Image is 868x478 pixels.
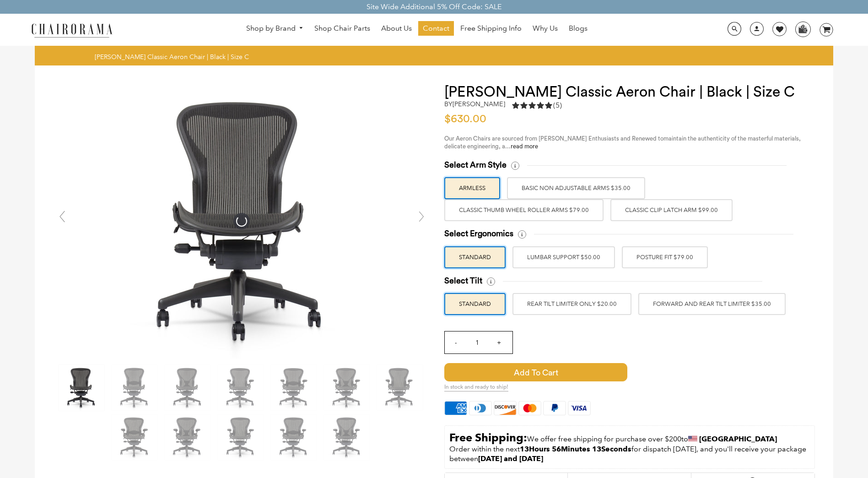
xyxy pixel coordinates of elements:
[444,136,663,141] span: Our Aeron Chairs are sourced from [PERSON_NAME] Enthusiasts and Renewed to
[512,293,631,315] label: REAR TILT LIMITER ONLY $20.00
[512,100,562,110] div: 5.0 rating (5 votes)
[104,216,379,225] a: Herman Miller Classic Aeron Chair | Black | Size C - chairorama
[564,21,592,36] a: Blogs
[112,365,157,411] img: Herman Miller Classic Aeron Chair | Black | Size C - chairorama
[165,365,210,411] img: Herman Miller Classic Aeron Chair | Black | Size C - chairorama
[95,53,249,61] span: [PERSON_NAME] Classic Aeron Chair | Black | Size C
[638,293,786,315] label: FORWARD AND REAR TILT LIMITER $35.00
[610,199,733,221] label: Classic Clip Latch Arm $99.00
[444,246,506,268] label: STANDARD
[156,21,677,38] nav: DesktopNavigation
[324,414,370,460] img: Herman Miller Classic Aeron Chair | Black | Size C - chairorama
[218,414,264,460] img: Herman Miller Classic Aeron Chair | Black | Size C - chairorama
[444,363,627,381] span: Add to Cart
[520,445,631,453] span: 13Hours 56Minutes 13Seconds
[699,435,777,443] strong: [GEOGRAPHIC_DATA]
[444,363,704,381] button: Add to Cart
[377,21,416,36] a: About Us
[381,24,412,33] span: About Us
[449,445,810,464] p: Order within the next for dispatch [DATE], and you'll receive your package between
[488,331,510,353] input: +
[271,414,317,460] img: Herman Miller Classic Aeron Chair | Black | Size C - chairorama
[26,22,118,38] img: chairorama
[444,276,482,286] span: Select Tilt
[112,414,157,460] img: Herman Miller Classic Aeron Chair | Black | Size C - chairorama
[444,293,506,315] label: STANDARD
[165,414,210,460] img: Herman Miller Classic Aeron Chair | Black | Size C - chairorama
[511,143,538,149] a: read more
[377,365,423,411] img: Herman Miller Classic Aeron Chair | Black | Size C - chairorama
[553,101,562,110] span: (5)
[444,84,815,100] h1: [PERSON_NAME] Classic Aeron Chair | Black | Size C
[507,177,645,199] label: BASIC NON ADJUSTABLE ARMS $35.00
[796,22,810,36] img: WhatsApp_Image_2024-07-12_at_16.23.01.webp
[444,177,500,199] label: ARMLESS
[271,365,317,411] img: Herman Miller Classic Aeron Chair | Black | Size C - chairorama
[533,24,558,33] span: Why Us
[569,24,588,33] span: Blogs
[310,21,375,36] a: Shop Chair Parts
[242,22,308,36] a: Shop by Brand
[418,21,454,36] a: Contact
[324,365,370,411] img: Herman Miller Classic Aeron Chair | Black | Size C - chairorama
[528,21,562,36] a: Why Us
[456,21,526,36] a: Free Shipping Info
[445,331,467,353] input: -
[444,100,505,108] h2: by
[449,431,527,444] strong: Free Shipping:
[449,430,810,445] p: to
[314,24,370,33] span: Shop Chair Parts
[59,365,104,411] img: Herman Miller Classic Aeron Chair | Black | Size C - chairorama
[444,384,508,391] span: In stock and ready to ship!
[478,454,543,463] strong: [DATE] and [DATE]
[104,84,379,358] img: Herman Miller Classic Aeron Chair | Black | Size C - chairorama
[453,100,505,108] a: [PERSON_NAME]
[218,365,264,411] img: Herman Miller Classic Aeron Chair | Black | Size C - chairorama
[622,246,708,268] label: POSTURE FIT $79.00
[423,24,449,33] span: Contact
[527,435,681,443] span: We offer free shipping for purchase over $200
[444,199,604,221] label: Classic Thumb Wheel Roller Arms $79.00
[444,160,507,170] span: Select Arm Style
[444,114,486,125] span: $630.00
[95,53,252,61] nav: breadcrumbs
[512,246,615,268] label: LUMBAR SUPPORT $50.00
[512,100,562,113] a: 5.0 rating (5 votes)
[460,24,522,33] span: Free Shipping Info
[444,228,513,239] span: Select Ergonomics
